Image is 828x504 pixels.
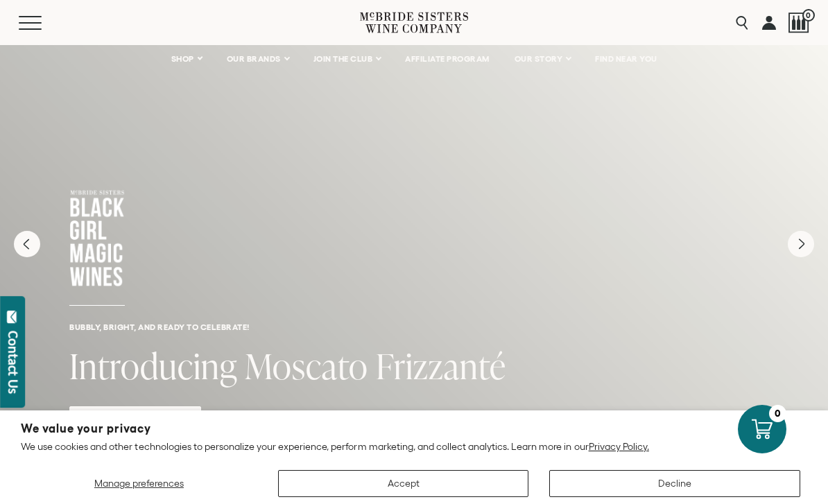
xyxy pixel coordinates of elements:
[549,470,800,497] button: Decline
[506,45,580,73] a: OUR STORY
[21,440,807,453] p: We use cookies and other technologies to personalize your experience, perform marketing, and coll...
[162,45,211,73] a: SHOP
[788,231,814,257] button: Next
[6,331,20,394] div: Contact Us
[227,54,281,64] span: OUR BRANDS
[802,9,815,21] span: 0
[515,54,563,64] span: OUR STORY
[218,45,297,73] a: OUR BRANDS
[245,342,368,390] span: Moscato
[69,406,201,440] a: Shop Now
[69,322,759,331] h6: Bubbly, bright, and ready to celebrate!
[313,54,373,64] span: JOIN THE CLUB
[595,54,657,64] span: FIND NEAR YOU
[304,45,390,73] a: JOIN THE CLUB
[396,45,499,73] a: AFFILIATE PROGRAM
[21,470,257,497] button: Manage preferences
[589,441,649,452] a: Privacy Policy.
[19,16,69,30] button: Mobile Menu Trigger
[21,423,807,435] h2: We value your privacy
[405,54,490,64] span: AFFILIATE PROGRAM
[376,342,506,390] span: Frizzanté
[171,54,195,64] span: SHOP
[586,45,666,73] a: FIND NEAR YOU
[14,231,40,257] button: Previous
[278,470,529,497] button: Accept
[769,405,786,422] div: 0
[94,478,184,489] span: Manage preferences
[69,342,237,390] span: Introducing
